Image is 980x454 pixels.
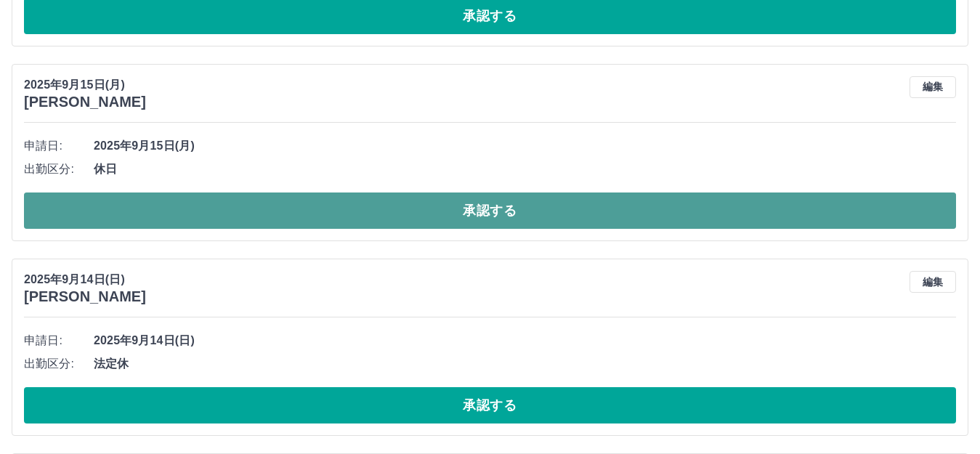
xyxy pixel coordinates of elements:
[24,355,94,373] span: 出勤区分:
[24,288,146,305] h3: [PERSON_NAME]
[24,271,146,288] p: 2025年9月14日(日)
[24,137,94,155] span: 申請日:
[94,137,956,155] span: 2025年9月15日(月)
[24,387,956,423] button: 承認する
[24,161,94,178] span: 出勤区分:
[24,332,94,349] span: 申請日:
[94,332,956,349] span: 2025年9月14日(日)
[24,94,146,110] h3: [PERSON_NAME]
[910,271,956,293] button: 編集
[24,192,956,229] button: 承認する
[94,161,956,178] span: 休日
[910,76,956,98] button: 編集
[94,355,956,373] span: 法定休
[24,76,146,94] p: 2025年9月15日(月)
